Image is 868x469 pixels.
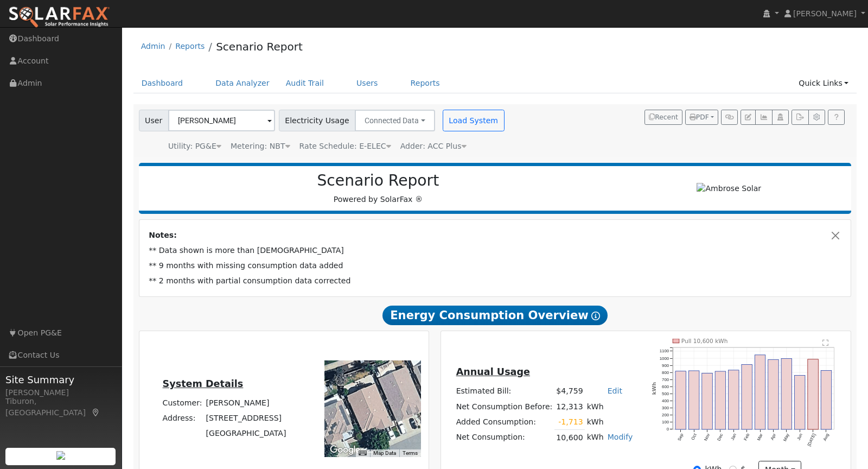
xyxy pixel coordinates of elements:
[662,398,669,403] text: 400
[821,370,832,429] rect: onclick=""
[5,372,116,387] span: Site Summary
[729,370,739,429] rect: onclick=""
[204,411,288,426] td: [STREET_ADDRESS]
[823,433,831,441] text: Aug
[667,427,669,432] text: 0
[795,375,806,429] rect: onclick=""
[796,433,803,441] text: Jun
[150,172,607,190] h2: Scenario Report
[456,366,530,377] u: Annual Usage
[141,42,165,50] a: Admin
[454,414,554,430] td: Added Consumption:
[8,6,110,29] img: SolarFax
[204,426,288,441] td: [GEOGRAPHIC_DATA]
[56,451,65,460] img: retrieve
[660,356,669,360] text: 1000
[681,338,728,344] text: Pull 10,600 kWh
[348,73,386,93] a: Users
[808,359,819,430] rect: onclick=""
[585,399,635,414] td: kWh
[770,433,777,441] text: Apr
[147,243,844,258] td: ** Data shown is more than [DEMOGRAPHIC_DATA]
[454,384,554,399] td: Estimated Bill:
[327,443,363,457] a: Open this area in Google Maps (opens a new window)
[651,382,657,395] text: kWh
[702,373,713,429] rect: onclick=""
[554,414,585,430] td: -1,713
[204,395,288,410] td: [PERSON_NAME]
[585,414,605,430] td: kWh
[168,110,275,131] input: Select a User
[717,433,724,441] text: Dec
[662,405,669,410] text: 300
[716,371,726,429] rect: onclick=""
[662,413,669,417] text: 200
[704,433,711,441] text: Nov
[359,449,366,457] button: Keyboard shortcuts
[147,258,844,274] td: ** 9 months with missing consumption data added
[755,355,766,430] rect: onclick=""
[662,377,669,382] text: 700
[662,370,669,375] text: 800
[685,110,718,125] button: PDF
[591,312,600,320] i: Show Help
[299,142,391,150] span: Alias: HE1
[697,183,761,194] img: Ambrose Solar
[133,73,192,93] a: Dashboard
[149,231,177,239] strong: Notes:
[808,110,825,125] button: Settings
[554,384,585,399] td: $4,759
[772,110,789,125] button: Login As
[662,363,669,367] text: 900
[690,113,709,121] span: PDF
[585,430,605,446] td: kWh
[677,433,685,442] text: Sep
[163,378,244,389] u: System Details
[216,40,303,53] a: Scenario Report
[168,141,221,152] div: Utility: PG&E
[403,450,418,456] a: Terms (opens in new tab)
[644,110,682,125] button: Recent
[675,371,686,430] rect: onclick=""
[662,384,669,389] text: 600
[278,73,332,93] a: Audit Trail
[757,433,764,441] text: Mar
[139,110,169,131] span: User
[5,396,116,419] div: Tiburon, [GEOGRAPHIC_DATA]
[689,371,700,429] rect: onclick=""
[608,386,622,395] a: Edit
[830,230,841,241] button: Close
[783,433,790,442] text: May
[231,141,290,152] div: Metering: NBT
[175,42,205,50] a: Reports
[279,110,355,131] span: Electricity Usage
[662,420,669,425] text: 100
[721,110,738,125] button: Generate Report Link
[782,358,793,429] rect: onclick=""
[5,387,116,398] div: [PERSON_NAME]
[400,141,467,152] div: Adder: ACC Plus
[691,433,698,441] text: Oct
[144,172,612,205] div: Powered by SolarFax ®
[730,433,737,441] text: Jan
[161,411,204,426] td: Address:
[161,395,204,410] td: Customer:
[792,110,808,125] button: Export Interval Data
[91,408,101,417] a: Map
[743,433,751,442] text: Feb
[790,73,857,93] a: Quick Links
[454,430,554,446] td: Net Consumption:
[147,274,844,289] td: ** 2 months with partial consumption data corrected
[660,348,669,353] text: 1100
[828,110,845,125] a: Help Link
[793,9,857,18] span: [PERSON_NAME]
[662,391,669,396] text: 500
[327,443,363,457] img: Google
[755,110,772,125] button: Multi-Series Graph
[454,399,554,414] td: Net Consumption Before:
[207,73,278,93] a: Data Analyzer
[768,359,779,429] rect: onclick=""
[608,433,633,441] a: Modify
[807,433,818,447] text: [DATE]
[373,449,396,457] button: Map Data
